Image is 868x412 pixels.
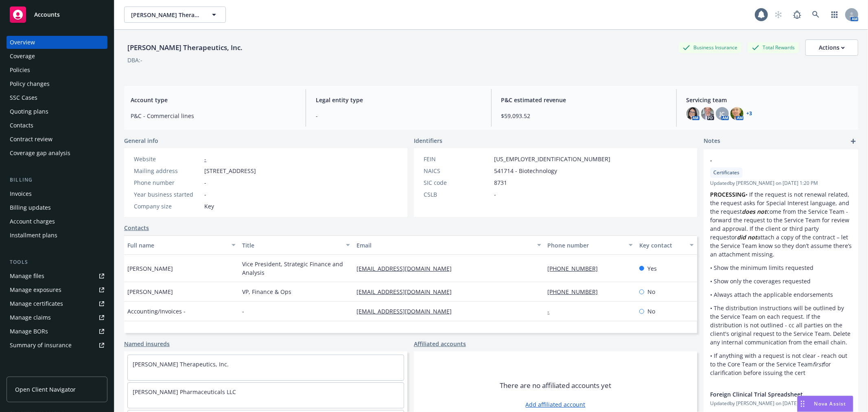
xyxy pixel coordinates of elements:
div: Email [356,241,532,250]
a: Search [808,7,824,23]
div: Manage claims [10,311,51,324]
a: Manage certificates [7,297,107,310]
a: Overview [7,36,107,49]
a: Policy changes [7,77,107,90]
div: Website [134,155,201,163]
button: Key contact [636,235,697,255]
span: - [494,190,496,199]
span: Accounts [34,11,60,18]
a: [PHONE_NUMBER] [548,265,605,272]
span: $59,093.52 [501,112,667,120]
div: Key contact [639,241,685,250]
a: Add affiliated account [526,400,586,409]
em: does not [742,208,767,215]
button: Title [239,235,354,255]
span: Accounting/Invoices - [127,307,186,316]
em: first [813,360,823,368]
p: • If the request is not renewal related, the request asks for Special Interest language, and the ... [710,190,852,259]
span: JC [719,110,725,118]
div: Coverage gap analysis [10,147,70,160]
div: [PERSON_NAME] Therapeutics, Inc. [124,42,246,53]
span: Servicing team [687,96,852,104]
div: Manage files [10,270,44,283]
p: • The distribution instructions will be outlined by the Service Team on each request. If the dist... [710,304,852,346]
a: Manage exposures [7,283,107,296]
div: Drag to move [798,396,808,412]
span: Key [204,202,214,210]
div: Mailing address [134,167,201,175]
span: VP, Finance & Ops [242,287,291,296]
img: photo [687,107,700,120]
div: SSC Cases [10,91,37,104]
a: Manage files [7,270,107,283]
span: [US_EMPLOYER_IDENTIFICATION_NUMBER] [494,155,610,163]
button: [PERSON_NAME] Therapeutics, Inc. [124,7,226,23]
a: Quoting plans [7,105,107,118]
div: Manage exposures [10,283,61,296]
a: Start snowing [770,7,787,23]
a: [PERSON_NAME] Pharmaceuticals LLC [133,388,236,396]
span: Yes [647,264,657,273]
div: NAICS [424,167,491,175]
div: Analytics hub [7,368,107,376]
a: [EMAIL_ADDRESS][DOMAIN_NAME] [356,288,458,296]
span: - [204,178,206,187]
a: Contacts [7,119,107,132]
button: Full name [124,235,239,255]
span: Open Client Navigator [15,385,76,394]
a: - [548,307,556,315]
span: No [647,287,655,296]
a: Accounts [7,3,107,26]
a: [EMAIL_ADDRESS][DOMAIN_NAME] [356,265,458,272]
span: General info [124,136,158,145]
span: No [647,307,655,316]
span: There are no affiliated accounts yet [500,381,611,390]
em: did not [737,233,757,241]
div: -CertificatesUpdatedby [PERSON_NAME] on [DATE] 1:20 PMPROCESSING• If the request is not renewal r... [704,149,858,384]
p: • Show only the coverages requested [710,277,852,285]
span: Identifiers [414,136,442,145]
div: Actions [819,40,845,55]
span: Nova Assist [814,400,846,407]
a: [EMAIL_ADDRESS][DOMAIN_NAME] [356,307,458,315]
div: Total Rewards [748,42,799,53]
p: • Show the minimum limits requested [710,263,852,272]
div: Year business started [134,190,201,199]
div: Policy changes [10,77,50,90]
a: Policies [7,64,107,77]
a: Account charges [7,215,107,228]
button: Nova Assist [797,396,853,412]
img: photo [701,107,714,120]
div: Installment plans [10,229,57,242]
span: - [242,307,244,316]
div: Policies [10,64,30,77]
div: Quoting plans [10,105,48,118]
a: [PERSON_NAME] Therapeutics, Inc. [133,360,229,368]
span: - [316,112,481,120]
div: Billing updates [10,201,51,214]
span: - [204,190,206,199]
div: Summary of insurance [10,339,72,352]
strong: PROCESSING [710,191,746,198]
a: +3 [747,111,752,116]
a: Coverage gap analysis [7,147,107,160]
div: Manage certificates [10,297,63,310]
a: add [848,136,858,146]
span: Vice President, Strategic Finance and Analysis [242,260,350,277]
span: P&C - Commercial lines [131,112,296,120]
span: Updated by [PERSON_NAME] on [DATE] 9:06 AM [710,400,852,407]
a: Report a Bug [789,7,805,23]
div: Billing [7,176,107,184]
span: Account type [131,96,296,104]
div: Coverage [10,50,35,63]
div: SIC code [424,178,491,187]
span: - [710,156,831,164]
a: Manage BORs [7,325,107,338]
span: Updated by [PERSON_NAME] on [DATE] 1:20 PM [710,180,852,187]
span: Notes [704,136,720,146]
div: Manage BORs [10,325,48,338]
a: SSC Cases [7,91,107,104]
div: Full name [127,241,227,250]
div: CSLB [424,190,491,199]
